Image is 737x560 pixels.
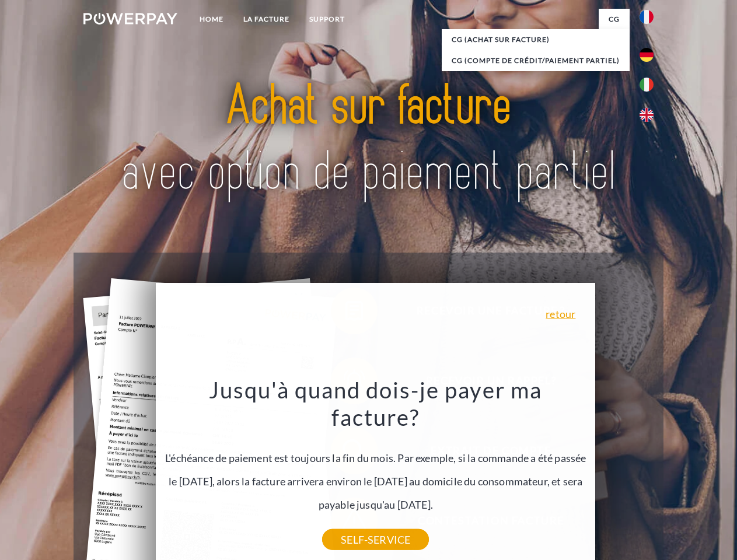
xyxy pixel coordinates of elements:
[640,48,654,62] img: de
[163,376,589,432] h3: Jusqu'à quand dois-je payer ma facture?
[111,56,626,223] img: title-powerpay_fr.svg
[442,29,630,50] a: CG (achat sur facture)
[322,529,429,550] a: SELF-SERVICE
[442,50,630,71] a: CG (Compte de crédit/paiement partiel)
[640,10,654,24] img: fr
[299,9,355,30] a: Support
[640,78,654,92] img: it
[640,108,654,122] img: en
[190,9,233,30] a: Home
[546,309,575,319] a: retour
[599,9,630,30] a: CG
[163,376,589,540] div: L'échéance de paiement est toujours la fin du mois. Par exemple, si la commande a été passée le [...
[83,13,177,24] img: logo-powerpay-white.svg
[233,9,299,30] a: LA FACTURE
